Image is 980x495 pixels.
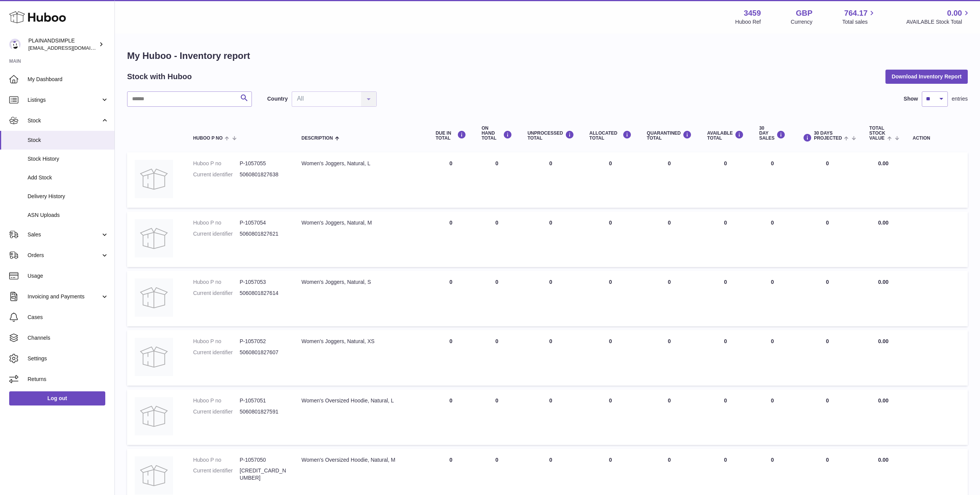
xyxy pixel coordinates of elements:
[878,457,889,463] span: 0.00
[28,252,101,259] span: Orders
[193,230,240,238] dt: Current identifier
[436,130,466,141] div: DUE IN TOTAL
[520,330,582,386] td: 0
[9,391,105,405] a: Log out
[302,219,420,226] div: Women's Joggers, Natural, M
[428,330,474,386] td: 0
[193,290,240,297] dt: Current identifier
[520,152,582,208] td: 0
[428,389,474,445] td: 0
[878,397,889,404] span: 0.00
[699,212,751,267] td: 0
[759,126,786,141] div: 30 DAY SALES
[193,456,240,464] dt: Huboo P no
[240,160,286,167] dd: P-1057055
[528,130,574,141] div: UNPROCESSED Total
[193,278,240,286] dt: Huboo P no
[582,271,639,326] td: 0
[793,330,862,386] td: 0
[885,70,968,83] button: Download Inventory Report
[796,8,812,18] strong: GBP
[751,330,793,386] td: 0
[127,72,192,82] h2: Stock with Huboo
[814,131,842,141] span: 30 DAYS PROJECTED
[28,272,109,280] span: Usage
[668,338,671,344] span: 0
[906,8,971,26] a: 0.00 AVAILABLE Stock Total
[699,152,751,208] td: 0
[878,160,889,166] span: 0.00
[474,271,520,326] td: 0
[793,271,862,326] td: 0
[193,136,222,141] span: Huboo P no
[28,117,101,124] span: Stock
[28,76,109,83] span: My Dashboard
[668,397,671,404] span: 0
[906,18,971,26] span: AVAILABLE Stock Total
[28,314,109,321] span: Cases
[878,338,889,344] span: 0.00
[699,389,751,445] td: 0
[878,279,889,285] span: 0.00
[590,130,632,141] div: ALLOCATED Total
[28,334,109,342] span: Channels
[28,155,109,163] span: Stock History
[751,212,793,267] td: 0
[474,389,520,445] td: 0
[582,389,639,445] td: 0
[947,8,962,18] span: 0.00
[240,171,286,178] dd: 5060801827638
[668,160,671,166] span: 0
[267,95,288,103] label: Country
[842,8,876,26] a: 764.17 Total sales
[28,193,109,200] span: Delivery History
[28,231,101,238] span: Sales
[844,8,867,18] span: 764.17
[428,271,474,326] td: 0
[474,152,520,208] td: 0
[302,397,420,404] div: Women's Oversized Hoodie, Natural, L
[240,338,286,345] dd: P-1057052
[28,355,109,362] span: Settings
[699,271,751,326] td: 0
[582,152,639,208] td: 0
[952,95,968,103] span: entries
[240,230,286,238] dd: 5060801827621
[28,45,113,51] span: [EMAIL_ADDRESS][DOMAIN_NAME]
[699,330,751,386] td: 0
[135,456,173,495] img: product image
[302,278,420,286] div: Women's Joggers, Natural, S
[193,171,240,178] dt: Current identifier
[668,220,671,226] span: 0
[428,212,474,267] td: 0
[878,220,889,226] span: 0.00
[28,37,97,52] div: PLAINANDSIMPLE
[193,408,240,415] dt: Current identifier
[302,338,420,345] div: Women's Joggers, Natural, XS
[240,278,286,286] dd: P-1057053
[793,389,862,445] td: 0
[135,338,173,376] img: product image
[240,290,286,297] dd: 5060801827614
[474,330,520,386] td: 0
[240,349,286,356] dd: 5060801827607
[707,130,744,141] div: AVAILABLE Total
[842,18,876,26] span: Total sales
[520,271,582,326] td: 0
[135,160,173,198] img: product image
[482,126,512,141] div: ON HAND Total
[913,136,960,141] div: Action
[302,456,420,464] div: Women's Oversized Hoodie, Natural, M
[744,8,761,18] strong: 3459
[28,212,109,219] span: ASN Uploads
[668,279,671,285] span: 0
[193,349,240,356] dt: Current identifier
[474,212,520,267] td: 0
[28,376,109,383] span: Returns
[193,397,240,404] dt: Huboo P no
[647,130,692,141] div: QUARANTINED Total
[28,137,109,144] span: Stock
[193,160,240,167] dt: Huboo P no
[582,330,639,386] td: 0
[240,397,286,404] dd: P-1057051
